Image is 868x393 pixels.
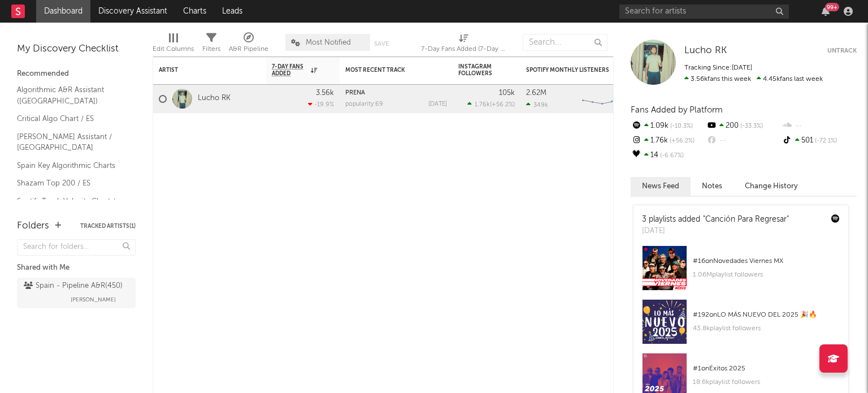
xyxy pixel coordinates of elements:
div: 501 [782,133,857,148]
a: [PERSON_NAME] Assistant / [GEOGRAPHIC_DATA] [17,131,124,154]
a: Algorithmic A&R Assistant ([GEOGRAPHIC_DATA]) [17,84,124,107]
div: A&R Pipeline [229,28,268,61]
div: 99 + [825,3,839,11]
div: 43.8k playlist followers [693,322,840,335]
a: #16onNovedades Viernes MX1.06Mplaylist followers [633,245,848,299]
button: Untrack [827,45,857,57]
div: 1.76k [631,133,706,148]
a: Critical Algo Chart / ES [17,113,124,125]
span: Tracking Since: [DATE] [684,64,752,71]
div: Filters [202,28,220,61]
div: popularity: 69 [345,101,383,107]
div: ( ) [467,101,515,108]
span: [PERSON_NAME] [71,293,116,306]
a: Spain - Pipeline A&R(450)[PERSON_NAME] [17,278,136,308]
a: "Canción Para Regresar" [703,215,789,223]
div: Folders [17,219,49,233]
button: News Feed [631,177,691,196]
div: # 192 on LO MÁS NUEVO DEL 2025 🎉🔥 [693,308,840,322]
span: 4.45k fans last week [684,76,823,83]
div: Recommended [17,67,136,81]
div: 14 [631,148,706,163]
div: Spotify Monthly Listeners [526,67,611,74]
div: # 16 on Novedades Viernes MX [693,254,840,268]
div: 2.62M [526,89,546,97]
div: Filters [202,42,220,56]
div: PREÑÁ [345,90,447,96]
span: +56.2 % [668,138,695,144]
div: [DATE] [642,226,789,237]
div: -- [782,119,857,133]
button: Notes [691,177,734,196]
div: 3.56k [316,89,334,97]
div: 105k [499,89,515,97]
div: # 1 on Éxitos 2025 [693,362,840,375]
button: 99+ [822,7,830,16]
a: Lucho RK [684,45,727,57]
span: Fans Added by Platform [631,106,723,114]
div: Edit Columns [153,28,194,61]
button: Change History [734,177,809,196]
div: 1.09k [631,119,706,133]
span: -33.3 % [739,123,763,129]
div: -19.9 % [308,101,334,108]
button: Save [374,41,389,47]
div: 1.06M playlist followers [693,268,840,282]
div: Edit Columns [153,42,194,56]
a: Spain Key Algorithmic Charts [17,159,124,172]
span: Lucho RK [684,46,727,55]
span: -72.1 % [813,138,837,144]
a: Shazam Top 200 / ES [17,177,124,189]
div: 349k [526,101,548,109]
div: 200 [706,119,781,133]
div: A&R Pipeline [229,42,268,56]
span: -10.3 % [669,123,693,129]
a: #192onLO MÁS NUEVO DEL 2025 🎉🔥43.8kplaylist followers [633,299,848,353]
span: 7-Day Fans Added [272,63,308,77]
div: -- [706,133,781,148]
span: 1.76k [475,102,490,108]
div: 3 playlists added [642,214,789,226]
input: Search for folders... [17,239,136,256]
span: Most Notified [306,39,351,46]
div: Artist [159,67,244,74]
div: My Discovery Checklist [17,42,136,56]
span: 3.56k fans this week [684,76,751,83]
svg: Chart title [577,85,628,113]
a: Lucho RK [198,94,231,103]
a: Spotify Track Velocity Chart / ES [17,195,124,218]
div: Instagram Followers [458,63,498,77]
input: Search for artists [619,5,789,19]
div: 7-Day Fans Added (7-Day Fans Added) [421,28,506,61]
span: +56.2 % [492,102,513,108]
div: 7-Day Fans Added (7-Day Fans Added) [421,42,506,56]
div: [DATE] [428,101,447,107]
button: Tracked Artists(1) [80,223,136,229]
div: Shared with Me [17,261,136,275]
div: 18.6k playlist followers [693,375,840,389]
input: Search... [523,34,607,51]
span: -6.67 % [658,153,684,159]
div: Most Recent Track [345,67,430,74]
a: PREÑÁ [345,90,365,96]
div: Spain - Pipeline A&R ( 450 ) [24,279,123,293]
